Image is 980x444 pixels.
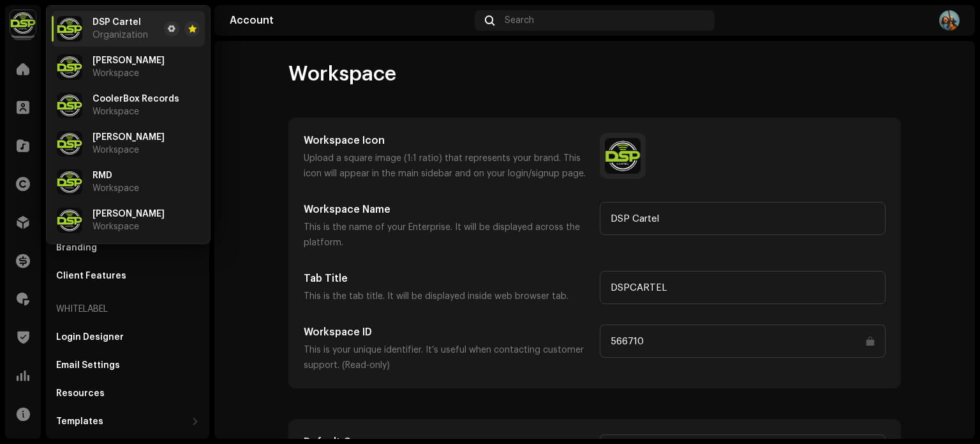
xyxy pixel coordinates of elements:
div: Branding [56,243,97,253]
img: 337c92e9-c8c2-4d5f-b899-13dae4d4afdd [57,93,82,118]
p: This is the tab title. It will be displayed inside web browser tab. [304,289,590,304]
re-m-nav-item: Email Settings [51,353,204,378]
input: Type something... [600,271,886,304]
input: Type something... [600,202,886,235]
img: 2f0439b4-b615-4261-9b3f-13c2a2f2cab5 [939,10,960,31]
span: Workspace [288,61,396,87]
re-m-nav-item: Login Designer [51,325,204,350]
div: Resources [56,388,105,399]
span: Organization [93,30,148,40]
re-m-nav-item: Resources [51,381,204,406]
span: Search [505,15,534,26]
h5: Workspace ID [304,325,590,340]
h5: Workspace Name [304,202,590,217]
div: Templates [56,417,103,427]
span: DSP Cartel [93,17,141,27]
img: 337c92e9-c8c2-4d5f-b899-13dae4d4afdd [57,208,82,233]
span: Boland Musiek [93,56,165,66]
re-m-nav-item: Branding [51,235,204,261]
img: 337c92e9-c8c2-4d5f-b899-13dae4d4afdd [10,10,36,36]
span: Deon Dee [93,132,165,142]
div: Account [230,15,470,26]
input: Type something... [600,325,886,358]
span: Vonk Musiek [93,209,165,219]
span: Workspace [93,68,139,79]
span: CoolerBox Records [93,94,179,104]
h5: Workspace Icon [304,133,590,148]
re-m-nav-dropdown: Templates [51,409,204,434]
div: Email Settings [56,360,120,371]
span: Workspace [93,222,139,232]
p: Upload a square image (1:1 ratio) that represents your brand. This icon will appear in the main s... [304,151,590,181]
re-m-nav-item: Client Features [51,263,204,289]
div: Client Features [56,271,126,281]
span: Workspace [93,145,139,155]
img: 337c92e9-c8c2-4d5f-b899-13dae4d4afdd [57,54,82,80]
img: 337c92e9-c8c2-4d5f-b899-13dae4d4afdd [57,131,82,157]
h5: Tab Title [304,271,590,286]
p: This is your unique identifier. It’s useful when contacting customer support. (Read-only) [304,342,590,373]
img: 337c92e9-c8c2-4d5f-b899-13dae4d4afdd [57,169,82,195]
p: This is the name of your Enterprise. It will be displayed across the platform. [304,220,590,250]
img: 337c92e9-c8c2-4d5f-b899-13dae4d4afdd [57,16,82,42]
span: Workspace [93,183,139,194]
span: RMD [93,171,112,181]
div: Login Designer [56,332,124,342]
span: Workspace [93,107,139,117]
re-a-nav-header: Whitelabel [51,294,204,325]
